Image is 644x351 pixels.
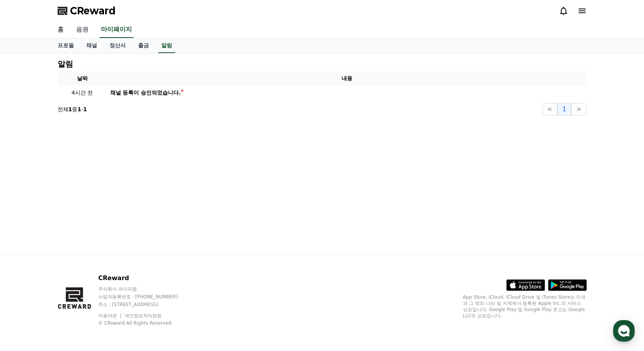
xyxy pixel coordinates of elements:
[463,294,587,319] p: App Store, iCloud, iCloud Drive 및 iTunes Store는 미국과 그 밖의 나라 및 지역에서 등록된 Apple Inc.의 서비스 상표입니다. Goo...
[103,38,132,53] a: 정산서
[110,89,181,97] div: 채널 등록이 승인되었습니다.
[83,106,87,112] strong: 1
[70,22,95,38] a: 음원
[97,208,139,216] div: 완료 되었습니다
[51,38,80,53] a: 프로필
[25,143,45,150] div: CReward
[26,101,126,115] button: 저장
[98,301,193,308] p: 주소 : [STREET_ADDRESS]
[98,286,193,292] p: 주식회사 와이피랩
[107,71,587,86] th: 내용
[58,60,73,68] h4: 알림
[70,5,116,17] span: CReward
[51,22,70,38] a: 홈
[70,104,82,112] span: 저장
[125,313,162,318] a: 개인정보처리방침
[571,103,586,115] button: >
[77,106,81,112] strong: 1
[98,320,193,326] p: © CReward All Rights Reserved.
[98,294,193,300] p: 사업자등록번호 : [PHONE_NUMBER]
[58,105,87,113] p: 전체 중 -
[61,89,104,97] p: 4시간 전
[58,5,116,17] a: CReward
[557,103,571,115] button: 1
[26,162,125,177] div: 신청하신 채널 주소가 어떻게 되시나요?
[132,38,155,53] a: 출금
[99,22,133,38] a: 마이페이지
[26,19,125,58] div: (수집된 개인정보는 상담 답변 알림 목적으로만 이용되고, 삭제 요청을 주시기 전까지 보유됩니다. 제출하지 않으시면 상담 답변 알림을 받을 수 없어요.)
[158,38,175,53] a: 알림
[26,154,125,162] div: 안녕하세요
[98,313,123,318] a: 이용약관
[58,71,107,86] th: 날짜
[68,106,72,112] strong: 1
[98,274,193,283] p: CReward
[26,70,126,77] label: 이메일
[80,38,103,53] a: 채널
[542,103,557,115] button: <
[42,13,110,19] div: [DATE] 오전 8:30부터 운영해요
[42,4,73,13] div: CReward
